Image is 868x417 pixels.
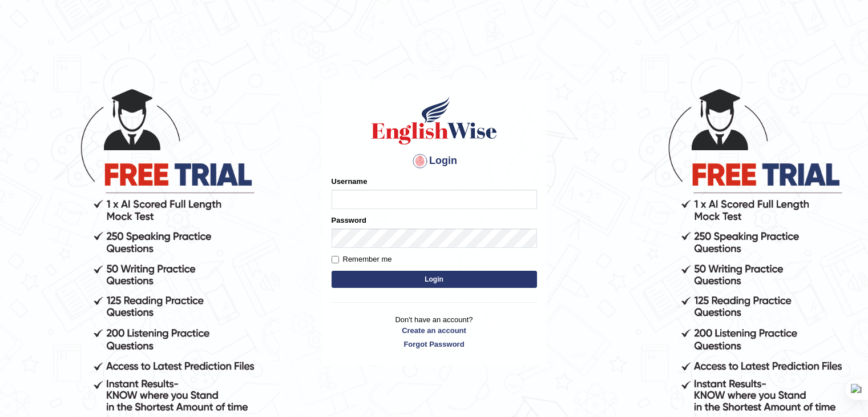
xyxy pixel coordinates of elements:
img: Logo of English Wise sign in for intelligent practice with AI [369,95,499,146]
a: Create an account [332,325,537,336]
button: Login [332,271,537,288]
label: Remember me [332,254,392,265]
label: Password [332,215,366,226]
a: Forgot Password [332,339,537,350]
input: Remember me [332,256,339,263]
label: Username [332,176,368,187]
p: Don't have an account? [332,314,537,350]
h4: Login [332,152,537,170]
